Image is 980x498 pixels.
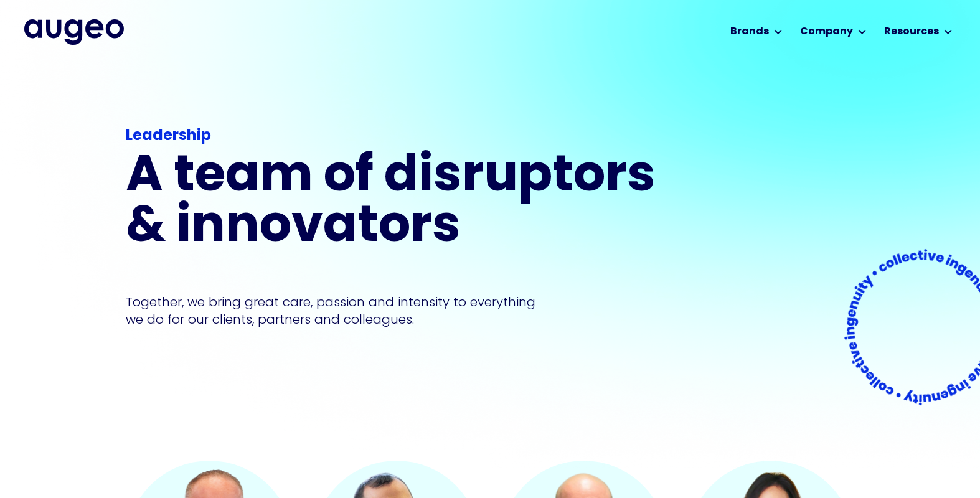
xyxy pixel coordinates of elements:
h1: A team of disruptors & innovators [126,153,664,253]
div: Leadership [126,125,664,148]
div: Brands [730,24,769,39]
p: Together, we bring great care, passion and intensity to everything we do for our clients, partner... [126,293,554,328]
img: Augeo's full logo in midnight blue. [24,19,124,44]
a: home [24,19,124,44]
div: Company [800,24,853,39]
div: Resources [884,24,939,39]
